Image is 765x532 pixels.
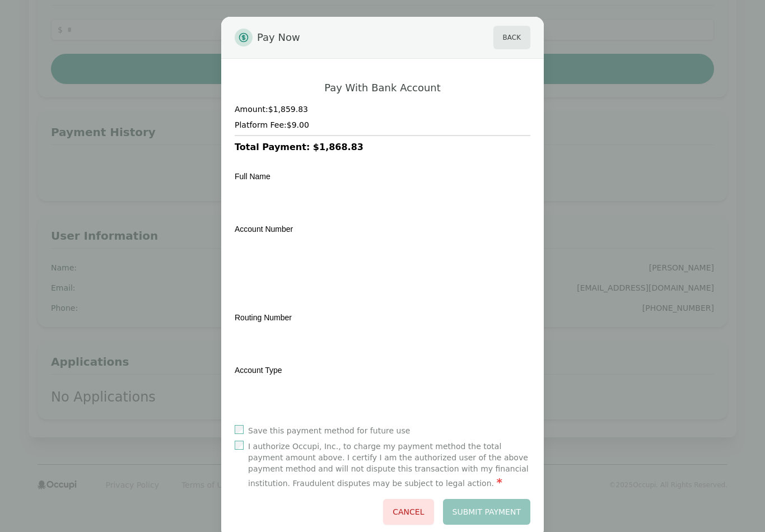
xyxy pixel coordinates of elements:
h3: Total Payment: $1,868.83 [235,141,530,154]
label: Account Type [235,366,282,375]
span: Pay Now [257,26,300,49]
label: I authorize Occupi, Inc., to charge my payment method the total payment amount above. I certify I... [248,441,530,490]
h4: Amount: $1,859.83 [235,104,530,115]
label: Account Number [235,225,293,234]
button: Back [493,26,530,49]
label: Save this payment method for future use [248,425,410,436]
label: Full Name [235,172,270,181]
label: Routing Number [235,313,292,322]
h4: Platform Fee: $9.00 [235,119,530,130]
button: Cancel [383,499,433,525]
h2: Pay With Bank Account [324,81,441,95]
